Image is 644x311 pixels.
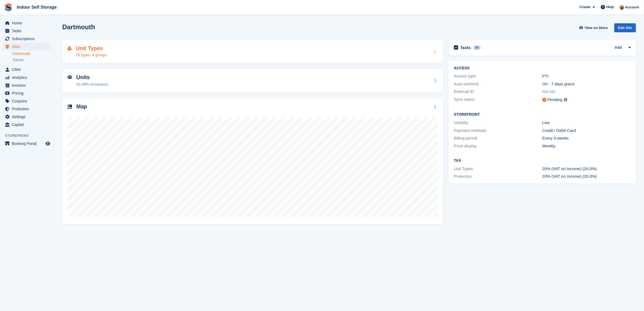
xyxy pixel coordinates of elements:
[454,120,542,126] div: Visibility
[76,82,108,87] div: 43.48% occupancy
[68,75,72,79] img: unit-icn-7be61d7bf1b0ce9d3e12c5938cc71ed9869f7b940bace4675aadf7bd6d80202e.svg
[68,105,72,109] img: map-icn-33ee37083ee616e46c38cad1a60f524a97daa1e2b2c8c0bc3eb3415660979fc1.svg
[12,82,44,89] span: Invoices
[542,143,631,149] div: Weekly
[3,105,51,113] a: menu
[473,45,481,50] div: 69
[12,105,44,113] span: Protection
[542,89,631,95] div: Not set
[454,112,631,117] h2: Storefront
[15,3,59,12] a: Indoor Self Storage
[454,66,631,70] h2: ACCESS
[454,128,542,134] div: Payment methods
[12,19,44,27] span: Home
[68,46,71,51] img: unit-type-icn-2b2737a686de81e16bb02015468b77c625bbabd49415b5ef34ead5e3b44a266d.svg
[454,135,542,141] div: Billing period
[3,27,51,35] a: menu
[615,45,622,51] a: Add
[542,128,631,134] div: Credit / Debit Card
[3,82,51,89] a: menu
[12,74,44,81] span: Analytics
[454,166,542,172] div: Unit Types
[4,3,12,11] img: stora-icon-8386f47178a22dfd0bd8f6a31ec36ba5ce8667c1dd55bd0f319d3a0aa187defe.svg
[454,143,542,149] div: Price display
[3,74,51,81] a: menu
[542,173,631,180] div: 20% (VAT on Income) (20.0%)
[12,97,44,105] span: Coupons
[12,113,44,121] span: Settings
[578,23,610,32] a: View on Store
[12,121,44,128] span: Capital
[12,43,44,50] span: Sites
[62,69,443,93] a: Units 43.48% occupancy
[3,121,51,128] a: menu
[564,98,567,101] img: icon-info-grey-7440780725fd019a000dd9b08b2336e03edf1995a4989e88bcd33f0948082b44.svg
[76,45,107,51] h2: Unit Types
[5,133,54,138] span: Storefront
[62,98,443,224] a: Map
[460,45,471,50] h2: Tasks
[454,158,631,163] h2: Tax
[614,23,636,32] div: Edit Site
[12,89,44,97] span: Pricing
[454,81,542,87] div: Auto-overlock
[542,120,631,126] div: Live
[76,74,108,80] h2: Units
[580,4,590,10] span: Create
[454,89,542,95] div: External ID
[542,166,631,172] div: 20% (VAT on Income) (20.0%)
[542,81,631,87] div: On - 7 days grace
[3,140,51,147] a: menu
[584,25,608,31] span: View on Store
[542,135,631,141] div: Every 4 weeks
[3,97,51,105] a: menu
[76,103,87,110] h2: Map
[547,97,562,103] div: Pending
[12,35,44,43] span: Subscriptions
[12,57,51,63] a: Totnes
[62,23,95,31] h2: Dartmouth
[3,43,51,50] a: menu
[12,140,44,147] span: Booking Portal
[619,4,624,10] img: Jo Moon
[625,5,639,10] span: Account
[62,40,443,64] a: Unit Types 76 types, 4 groups
[3,35,51,43] a: menu
[454,96,542,103] div: Sync status
[614,23,636,34] a: Edit Site
[3,113,51,121] a: menu
[12,51,51,56] a: Dartmouth
[454,73,542,79] div: Access type
[45,140,51,147] a: Preview store
[542,73,631,79] div: PTI
[3,89,51,97] a: menu
[3,66,51,73] a: menu
[606,4,614,10] span: Help
[3,19,51,27] a: menu
[12,66,44,73] span: CRM
[454,173,542,180] div: Protection
[12,27,44,35] span: Tasks
[76,52,107,58] div: 76 types, 4 groups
